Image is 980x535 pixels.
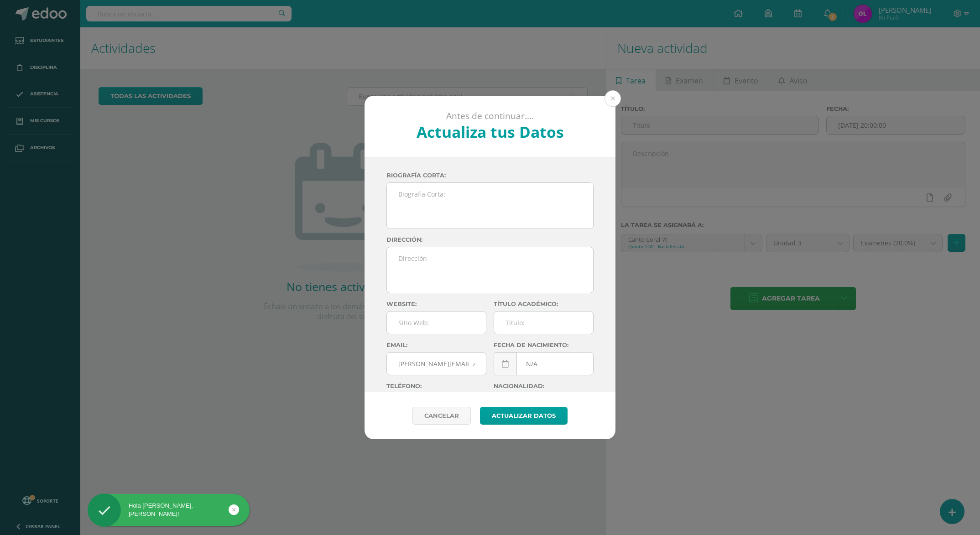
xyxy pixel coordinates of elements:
a: Cancelar [412,407,471,425]
label: Email: [386,342,486,348]
label: Biografía corta: [386,172,594,179]
label: Fecha de nacimiento: [494,342,594,348]
input: Correo Electronico: [387,353,486,375]
button: Actualizar datos [480,407,568,425]
input: Sitio Web: [387,312,486,334]
label: Título académico: [494,301,594,307]
label: Nacionalidad: [494,383,594,390]
label: Website: [386,301,486,307]
label: Dirección: [386,236,594,243]
p: Antes de continuar.... [389,110,591,122]
label: Teléfono: [386,383,486,390]
input: Fecha de Nacimiento: [494,353,593,375]
input: Titulo: [494,312,593,334]
h2: Actualiza tus Datos [389,121,591,142]
div: Hola [PERSON_NAME], [PERSON_NAME]! [88,502,250,518]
